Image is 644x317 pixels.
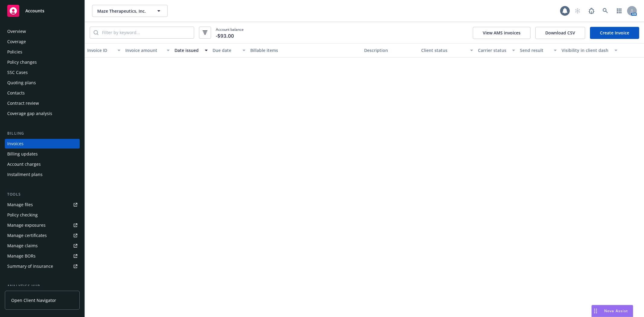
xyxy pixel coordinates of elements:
div: Overview [7,27,26,36]
div: Due date [213,47,239,53]
a: Search [599,5,611,17]
div: Send result [520,47,550,53]
div: Policy checking [7,210,38,220]
a: Report a Bug [585,5,598,17]
div: Manage certificates [7,231,47,240]
a: Manage BORs [5,251,80,261]
a: Invoices [5,139,80,149]
a: Overview [5,27,80,36]
div: Coverage gap analysis [7,109,52,118]
button: Client status [419,43,476,58]
button: Invoice amount [123,43,172,58]
div: Manage claims [7,241,38,251]
a: Policies [5,47,80,57]
button: Carrier status [476,43,517,58]
button: Description [362,43,419,58]
a: Manage files [5,200,80,210]
div: Description [364,47,416,53]
div: Billing updates [7,149,38,159]
div: Date issued [175,47,201,53]
button: View AMS invoices [473,27,530,39]
div: Policy changes [7,57,37,67]
svg: Search [94,30,98,35]
a: Start snowing [572,5,584,17]
div: SSC Cases [7,68,28,77]
button: Billable items [248,43,362,58]
button: Download CSV [535,27,585,39]
button: Maze Therapeutics, Inc. [92,5,168,17]
div: Coverage [7,37,26,46]
div: Carrier status [478,47,508,53]
a: Contract review [5,98,80,108]
button: Due date [210,43,248,58]
a: Manage claims [5,241,80,251]
div: Invoice amount [125,47,163,53]
div: Policies [7,47,22,57]
div: Account charges [7,159,41,169]
a: Manage exposures [5,220,80,230]
span: Nova Assist [604,308,628,313]
div: Client status [421,47,467,53]
span: -$93.00 [216,32,234,40]
button: Nova Assist [591,305,633,317]
a: Installment plans [5,170,80,179]
div: Drag to move [592,305,599,317]
a: Account charges [5,159,80,169]
button: Date issued [172,43,210,58]
div: Invoices [7,139,24,149]
div: Analytics hub [5,283,80,289]
a: Create Invoice [590,27,639,39]
button: Visibility in client dash [559,43,620,58]
a: Summary of insurance [5,261,80,271]
span: Accounts [25,8,44,13]
a: Accounts [5,2,80,19]
a: Policy checking [5,210,80,220]
div: Installment plans [7,170,43,179]
a: Coverage [5,37,80,46]
span: Account balance [216,27,244,38]
div: Manage BORs [7,251,36,261]
button: Send result [517,43,559,58]
a: SSC Cases [5,68,80,77]
a: Contacts [5,88,80,98]
a: Quoting plans [5,78,80,88]
div: Contacts [7,88,25,98]
span: Maze Therapeutics, Inc. [97,8,149,14]
div: Manage exposures [7,220,46,230]
span: Open Client Navigator [11,297,56,303]
input: Filter by keyword... [98,27,194,38]
div: Visibility in client dash [562,47,611,53]
a: Policy changes [5,57,80,67]
div: Tools [5,191,80,197]
a: Switch app [613,5,625,17]
button: Invoice ID [85,43,123,58]
a: Coverage gap analysis [5,109,80,118]
div: Contract review [7,98,39,108]
div: Summary of insurance [7,261,53,271]
div: Quoting plans [7,78,36,88]
div: Invoice ID [87,47,114,53]
div: Manage files [7,200,33,210]
div: Billable items [250,47,359,53]
a: Manage certificates [5,231,80,240]
a: Billing updates [5,149,80,159]
div: Billing [5,130,80,136]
